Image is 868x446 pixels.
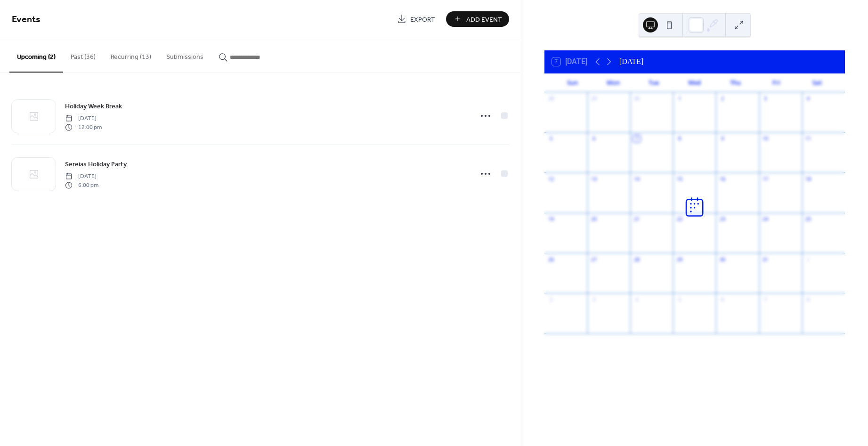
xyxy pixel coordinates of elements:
[547,175,554,182] div: 12
[590,256,597,263] div: 27
[762,296,769,303] div: 7
[676,216,683,223] div: 22
[547,95,554,102] div: 28
[676,175,683,182] div: 15
[103,38,159,72] button: Recurring (13)
[65,160,127,170] span: Sereias Holiday Party
[719,175,726,182] div: 16
[676,256,683,263] div: 29
[762,135,769,142] div: 10
[676,95,683,102] div: 1
[762,216,769,223] div: 24
[719,95,726,102] div: 2
[762,95,769,102] div: 3
[65,114,102,123] span: [DATE]
[715,73,756,92] div: Thu
[65,101,122,112] a: Holiday Week Break
[65,123,102,131] span: 12:00 pm
[719,135,726,142] div: 9
[590,296,597,303] div: 3
[805,95,812,102] div: 4
[65,159,127,170] a: Sereias Holiday Party
[633,216,640,223] div: 21
[633,175,640,182] div: 14
[762,175,769,182] div: 17
[65,181,98,189] span: 6:00 pm
[674,73,715,92] div: Wed
[719,296,726,303] div: 6
[547,135,554,142] div: 5
[592,73,633,92] div: Mon
[676,296,683,303] div: 5
[805,135,812,142] div: 11
[719,256,726,263] div: 30
[590,135,597,142] div: 6
[65,102,122,112] span: Holiday Week Break
[466,15,502,24] span: Add Event
[633,95,640,102] div: 30
[390,11,442,27] a: Export
[805,256,812,263] div: 1
[590,175,597,182] div: 13
[9,38,63,73] button: Upcoming (2)
[805,175,812,182] div: 18
[756,73,797,92] div: Fri
[547,296,554,303] div: 2
[552,73,593,92] div: Sun
[590,95,597,102] div: 29
[547,216,554,223] div: 19
[633,73,674,92] div: Tue
[547,256,554,263] div: 26
[590,216,597,223] div: 20
[159,38,211,72] button: Submissions
[12,10,41,29] span: Events
[676,135,683,142] div: 8
[65,172,98,181] span: [DATE]
[633,296,640,303] div: 4
[410,15,435,24] span: Export
[796,73,837,92] div: Sat
[805,216,812,223] div: 25
[619,56,644,67] div: [DATE]
[633,135,640,142] div: 7
[63,38,103,72] button: Past (36)
[446,11,509,27] button: Add Event
[719,216,726,223] div: 23
[805,296,812,303] div: 8
[633,256,640,263] div: 28
[762,256,769,263] div: 31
